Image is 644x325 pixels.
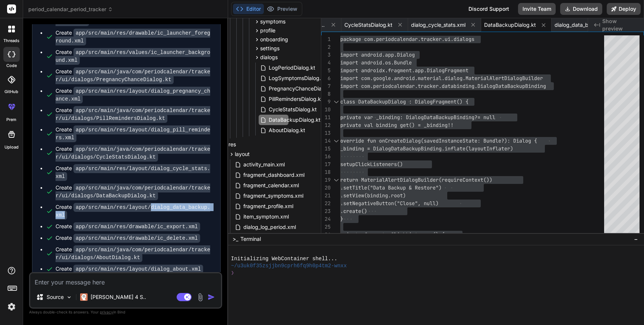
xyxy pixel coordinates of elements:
label: GitHub [4,89,18,95]
div: Click to collapse the range. [331,98,341,106]
span: import com.google.android.material.dialog.Material [340,75,489,82]
span: item_symptom.xml [243,212,290,221]
span: CycleStatsDialog.kt [268,105,318,114]
span: CycleStatsDialog.kt [344,21,392,29]
code: app/src/main/java/com/periodcalendar/tracker/ui/dialogs/AboutDialog.kt [56,245,210,262]
p: Source [47,293,64,301]
button: Download [560,3,602,15]
div: Click to collapse the range. [331,176,341,184]
code: app/src/main/res/drawable/ic_launcher_foreground.xml [56,29,210,45]
code: app/src/main/res/values/ic_launcher_background.xml [56,48,210,65]
span: import androidx.fragment.app.DialogFragment [340,67,468,74]
span: private var _binding: DialogDataBackupBinding? [340,114,477,121]
div: 5 [321,67,331,74]
code: app/src/main/res/layout/dialog_about.xml [73,265,203,274]
span: ogDataBackupBinding [489,83,546,89]
span: period_calendar_period_tracker [28,6,113,13]
div: Create [56,29,213,45]
span: − [634,235,638,243]
span: fragment_dashboard.xml [243,171,305,179]
img: Claude 4 Sonnet [80,293,88,301]
span: = null [477,114,495,121]
span: ~/u3uk0f35zsjjbn9cprh6fq9h0p4tm2-wnxx [231,262,347,270]
span: Show preview [602,17,638,32]
span: (layoutInflater) [465,145,513,152]
div: Create [56,126,213,141]
span: package com.periodcalendar.tracker.ui.dialogs [340,36,474,42]
span: .setTitle("Data Backup & Restore") [340,184,442,191]
div: 12 [321,121,331,129]
div: 13 [321,129,331,137]
code: app/src/main/java/com/periodcalendar/tracker/ui/dialogs/CycleStatsDialog.kt [56,145,210,162]
img: Pick Models [66,294,72,300]
span: ❯ [231,270,234,277]
div: Create [56,223,200,230]
span: return MaterialAlertDialogBuilder(requireC [340,176,465,183]
span: dialog_log_period.xml [243,223,297,232]
div: Create [56,165,213,180]
div: 1 [321,35,331,43]
div: Create [56,68,213,83]
label: prem [6,117,16,123]
code: app/src/main/res/layout/dialog_data_backup.xml [56,203,210,220]
span: DataBackupDialog.kt [484,21,536,29]
div: Create [56,87,213,103]
div: Create [56,265,203,273]
label: Upload [4,144,19,150]
span: DataBackupDialog.kt [268,115,321,124]
code: app/src/main/res/layout/dialog_pill_reminders.xml [56,125,210,142]
div: 11 [321,114,331,121]
span: privacy [100,310,113,314]
img: attachment [196,293,205,302]
code: app/src/main/res/drawable/ic_export.xml [73,222,200,231]
span: LogPeriodDialog.kt [268,63,316,72]
div: 20 [321,184,331,192]
span: _binding = DialogDataBackupBinding.inflate [340,145,465,152]
code: app/src/main/res/drawable/ic_delete.xml [73,234,200,243]
span: override fun onCreateDialog(savedInstanceState [340,137,477,144]
div: 10 [321,106,331,114]
div: 16 [321,153,331,160]
div: Create [56,203,213,219]
button: Editor [233,4,264,14]
span: AboutDialog.kt [268,126,306,135]
div: 6 [321,74,331,82]
label: threads [3,38,19,44]
img: settings [5,300,18,313]
img: icon [208,293,215,301]
code: app/src/main/java/com/periodcalendar/tracker/ui/dialogs/PillRemindersDialog.kt [56,106,210,123]
span: private fun setupClickListeners() { [340,231,445,238]
span: dialog_data_backup.xml [555,21,610,29]
div: Create [56,234,200,242]
div: 4 [321,59,331,67]
div: Create [56,145,213,161]
span: settings [260,45,280,52]
div: Click to collapse the range. [331,137,341,145]
span: PregnancyChanceDialog.kt [268,84,336,93]
span: : Bundle?): Dialog { [477,137,537,144]
div: Discord Support [464,3,514,15]
span: dialog_cycle_stats.xml [411,21,465,29]
div: 24 [321,215,331,223]
span: fragment_profile.xml [243,202,294,211]
span: onboarding [260,36,288,43]
div: Create [56,246,213,261]
button: Invite Team [518,3,556,15]
div: Create [56,10,213,25]
div: 7 [321,82,331,90]
div: 19 [321,176,331,184]
span: .setNegativeButton("Close", null) [340,200,439,207]
div: 15 [321,145,331,153]
span: .create() [340,208,367,214]
span: layout [235,150,250,158]
span: private val binding get() = _binding!! [340,122,454,128]
code: app/src/main/res/layout/dialog_cycle_stats.xml [56,164,210,181]
span: ontext()) [465,176,492,183]
span: dialogs [260,54,278,61]
button: Deploy [607,3,641,15]
span: .setView(binding.root) [340,192,406,199]
code: app/src/main/java/com/periodcalendar/tracker/ui/dialogs/DataBackupDialog.kt [56,184,210,200]
div: 2 [321,43,331,51]
span: LogSymptomsDialog.kt [268,74,326,83]
span: fragment_calendar.xml [243,181,300,190]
